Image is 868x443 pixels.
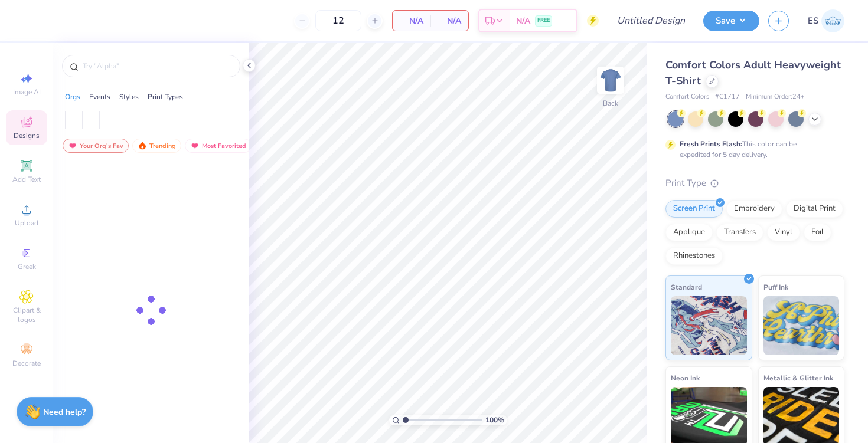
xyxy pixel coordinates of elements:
[665,176,844,190] div: Print Type
[81,60,233,72] input: Try "Alpha"
[537,17,550,25] span: FREE
[665,200,723,218] div: Screen Print
[15,218,38,228] span: Upload
[138,142,147,150] img: trending.gif
[485,415,504,425] span: 100 %
[804,224,831,241] div: Foil
[715,92,740,102] span: # C1717
[13,87,41,97] span: Image AI
[315,10,361,31] input: – –
[132,139,181,153] div: Trending
[6,306,47,324] span: Clipart & logos
[808,9,844,32] a: ES
[763,296,840,355] img: Puff Ink
[671,281,702,293] span: Standard
[665,92,709,102] span: Comfort Colors
[680,139,742,149] strong: Fresh Prints Flash:
[680,139,825,160] div: This color can be expedited for 5 day delivery.
[12,359,41,368] span: Decorate
[63,139,129,153] div: Your Org's Fav
[148,91,183,102] div: Print Types
[12,175,41,184] span: Add Text
[18,262,36,271] span: Greek
[665,58,841,88] span: Comfort Colors Adult Heavyweight T-Shirt
[516,15,530,27] span: N/A
[65,91,80,102] div: Orgs
[599,68,622,92] img: Back
[400,15,423,27] span: N/A
[608,9,694,32] input: Untitled Design
[786,200,843,218] div: Digital Print
[671,372,700,384] span: Neon Ink
[89,91,110,102] div: Events
[603,98,618,109] div: Back
[767,224,800,241] div: Vinyl
[68,142,77,150] img: most_fav.gif
[671,296,747,355] img: Standard
[746,92,805,102] span: Minimum Order: 24 +
[14,131,40,140] span: Designs
[726,200,782,218] div: Embroidery
[185,139,252,153] div: Most Favorited
[43,406,86,418] strong: Need help?
[190,142,200,150] img: most_fav.gif
[665,247,723,265] div: Rhinestones
[763,372,833,384] span: Metallic & Glitter Ink
[821,9,844,32] img: Erica Springer
[716,224,763,241] div: Transfers
[808,14,818,28] span: ES
[665,224,713,241] div: Applique
[703,11,759,31] button: Save
[119,91,139,102] div: Styles
[438,15,461,27] span: N/A
[763,281,788,293] span: Puff Ink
